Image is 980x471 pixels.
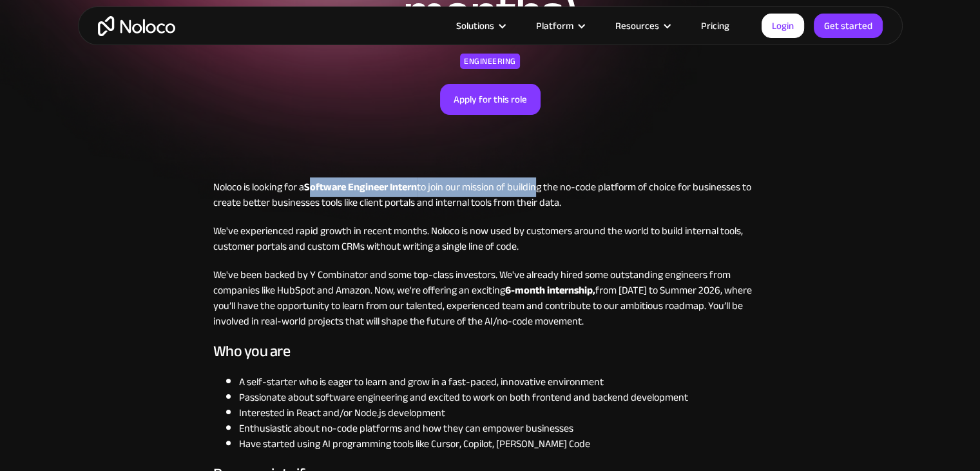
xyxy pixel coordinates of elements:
[762,14,804,38] a: Login
[213,342,767,361] h3: Who you are
[460,54,520,69] div: Engineering
[536,17,573,34] div: Platform
[239,421,767,436] li: Enthusiastic about no-code platforms and how they can empower businesses
[814,14,883,38] a: Get started
[304,177,417,197] strong: Software Engineer Intern
[615,17,659,34] div: Resources
[98,16,175,36] a: home
[239,390,767,405] li: Passionate about software engineering and excited to work on both frontend and backend development
[599,17,685,34] div: Resources
[239,436,767,452] li: Have started using AI programming tools like Cursor, Copilot, [PERSON_NAME] Code
[239,374,767,390] li: A self-starter who is eager to learn and grow in a fast-paced, innovative environment
[239,405,767,421] li: Interested in React and/or Node.js development
[520,17,599,34] div: Platform
[213,179,767,210] p: Noloco is looking for a to join our mission of building the no-code platform of choice for busine...
[456,17,494,34] div: Solutions
[440,84,541,115] a: Apply for this role
[440,17,520,34] div: Solutions
[213,267,767,329] p: We've been backed by Y Combinator and some top-class investors. We've already hired some outstand...
[213,223,767,254] p: We've experienced rapid growth in recent months. Noloco is now used by customers around the world...
[505,281,595,300] strong: 6-month internship,
[685,17,745,34] a: Pricing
